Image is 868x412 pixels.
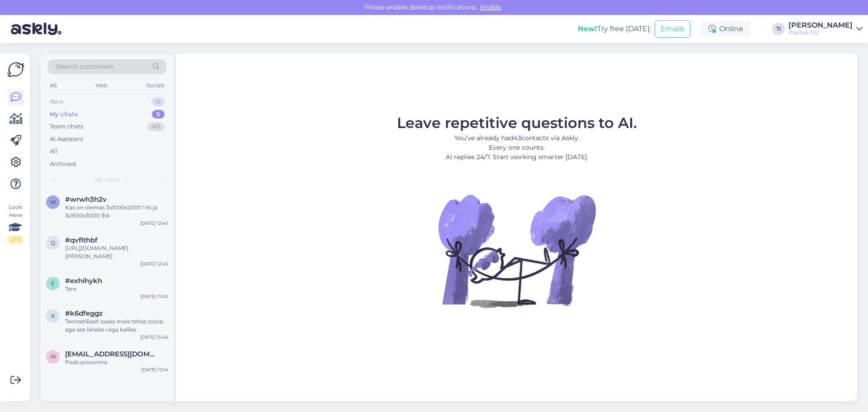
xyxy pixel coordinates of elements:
[51,313,55,319] span: k
[7,61,24,78] img: Askly Logo
[51,239,55,246] span: q
[50,160,76,169] div: Archived
[50,147,57,156] div: All
[144,80,166,91] div: Socials
[65,244,168,260] div: [URL][DOMAIN_NAME][PERSON_NAME]
[788,22,853,29] div: [PERSON_NAME]
[397,133,637,162] p: You’ve already had contacts via Askly. Every one counts. AI replies 24/7. Start working smarter [...
[50,135,83,144] div: AI Assistant
[65,358,168,366] div: Peab proovima
[435,169,598,332] img: No Chat active
[140,334,168,341] div: [DATE] 15:46
[655,20,690,38] button: Emails
[50,110,78,119] div: My chats
[56,62,113,71] span: Search customers
[51,280,55,287] span: e
[477,3,504,11] span: Enable
[51,353,56,360] span: m
[50,97,63,106] div: New
[50,199,56,205] span: w
[95,175,119,184] span: My chats
[65,195,107,204] span: #wrwh3h2v
[140,220,168,227] div: [DATE] 12:45
[788,22,863,36] a: [PERSON_NAME]Plastok OÜ
[141,293,168,300] div: [DATE] 11:00
[513,134,521,142] b: 43
[50,122,83,131] div: Team chats
[152,110,165,119] div: 5
[397,114,637,132] span: Leave repetitive questions to AI.
[7,236,24,244] div: 2 / 3
[7,203,24,244] div: Look Here
[578,24,597,33] b: New!
[65,309,103,317] span: #k6dfeggz
[772,23,785,35] div: TI
[65,350,159,358] span: markomoose@gmail.com
[147,122,165,131] div: 40
[65,236,98,244] span: #qvflthbf
[65,277,102,285] span: #exhihykh
[48,80,58,91] div: All
[701,21,750,37] div: Online
[578,24,651,34] div: Try free [DATE]:
[151,97,165,106] div: 0
[65,204,168,220] div: Kas on olemas 3x1000x2000 1 tk ja 3x1500x3000 3tk
[65,285,168,293] div: Tere
[140,260,168,267] div: [DATE] 12:45
[788,29,853,36] div: Plastok OÜ
[141,366,168,373] div: [DATE] 15:14
[65,317,168,334] div: Teoreetiliselt saaks meie tehas toota, aga see läheks väga kalliks
[94,80,109,91] div: Web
